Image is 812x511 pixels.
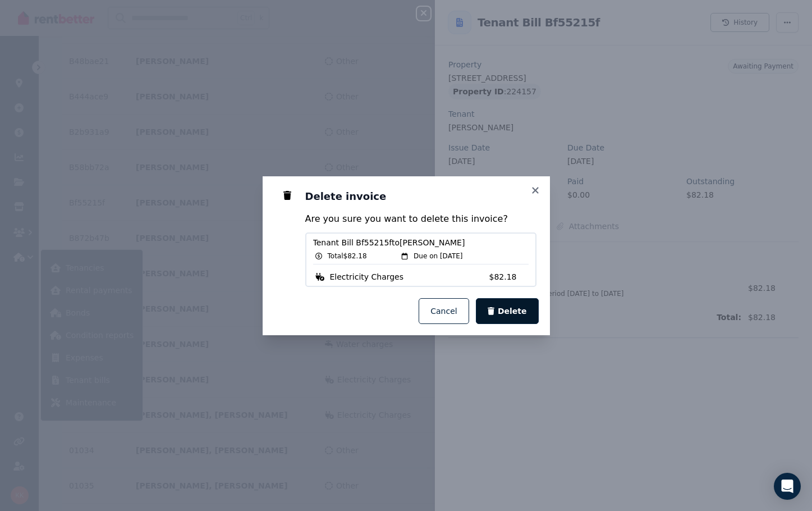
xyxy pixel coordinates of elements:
span: $82.18 [489,271,529,282]
div: Open Intercom Messenger [774,473,801,500]
button: Delete [476,298,539,324]
button: Cancel [419,298,469,324]
span: Total $82.18 [328,252,367,261]
span: Tenant Bill Bf55215f to [PERSON_NAME] [313,237,529,248]
span: Due on [DATE] [414,252,462,261]
p: Are you sure you want to delete this invoice? [305,212,536,226]
h3: Delete invoice [305,190,536,203]
span: Delete [498,305,527,317]
span: Electricity Charges [330,271,404,282]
